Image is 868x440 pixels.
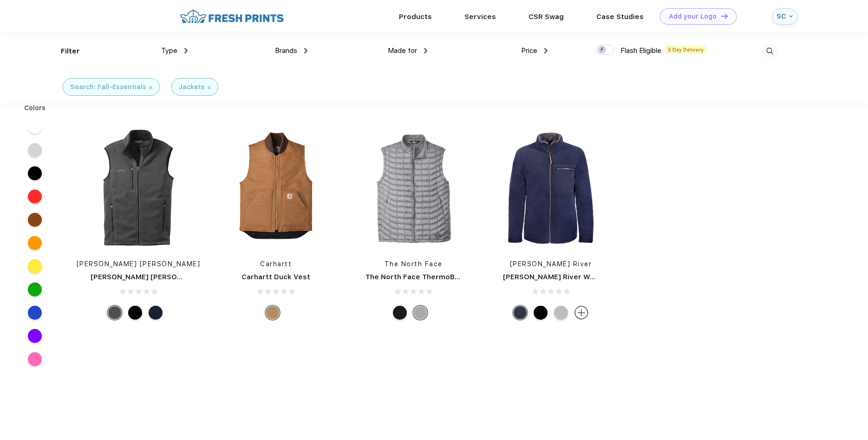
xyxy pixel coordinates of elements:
[275,46,297,55] span: Brands
[554,306,568,320] div: Light-Grey
[513,306,527,320] div: Navy
[70,82,146,92] div: Search: Fall-Essentials
[544,48,548,53] img: dropdown.png
[762,44,777,59] img: desktop_search.svg
[260,260,292,268] a: Carhartt
[61,46,80,57] div: Filter
[208,86,211,89] img: filter_cancel.svg
[510,260,592,268] a: [PERSON_NAME] River
[149,86,152,89] img: filter_cancel.svg
[789,14,793,18] img: arrow_down_blue.svg
[179,82,205,92] div: Jackets
[669,13,717,20] div: Add your Logo
[241,273,310,281] a: Carhartt Duck Vest
[77,260,201,268] a: [PERSON_NAME] [PERSON_NAME]
[413,306,427,320] div: Mid Grey
[388,46,417,55] span: Made for
[534,306,548,320] div: Black
[77,126,200,250] img: func=resize&h=266
[393,306,407,320] div: TNF Black
[503,273,711,281] a: [PERSON_NAME] River Women’s Jamestown Fleece Jacket
[149,306,163,320] div: River Blue Navy
[574,306,588,320] img: more.svg
[620,46,661,55] span: Flash Eligible
[266,306,280,320] div: Carhartt Brown
[17,103,53,113] div: Colors
[365,273,511,281] a: The North Face ThermoBall Trekker Vest
[177,8,287,25] img: fo%20logo%202.webp
[521,46,537,55] span: Price
[721,13,728,19] img: DT
[128,306,142,320] div: Black
[424,48,427,53] img: dropdown.png
[108,306,122,320] div: Grey Steel
[777,13,787,20] div: SC
[385,260,443,268] a: The North Face
[214,126,338,250] img: func=resize&h=266
[161,46,177,55] span: Type
[399,13,432,21] a: Products
[91,273,253,281] a: [PERSON_NAME] [PERSON_NAME] Fleece Vest
[489,126,613,250] img: func=resize&h=266
[184,48,188,53] img: dropdown.png
[352,126,475,250] img: func=resize&h=266
[304,48,307,53] img: dropdown.png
